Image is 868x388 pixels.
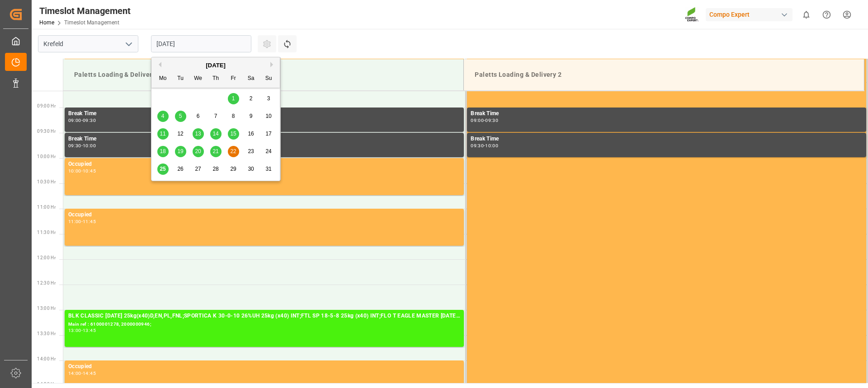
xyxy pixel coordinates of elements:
div: Choose Monday, August 18th, 2025 [157,146,169,157]
div: 11:45 [83,220,96,224]
div: Choose Sunday, August 10th, 2025 [263,111,274,122]
div: 13:00 [68,328,81,332]
button: Previous Month [156,62,161,67]
div: Timeslot Management [39,4,131,18]
span: 19 [177,148,183,154]
div: Occupied [68,210,460,220]
div: Choose Thursday, August 28th, 2025 [210,164,222,175]
span: 12:30 Hr [37,280,56,285]
span: 09:30 Hr [37,129,56,134]
div: Choose Sunday, August 17th, 2025 [263,128,274,140]
span: 17 [265,131,271,137]
div: Compo Expert [706,8,793,21]
span: 09:00 Hr [37,103,56,108]
div: Choose Saturday, August 2nd, 2025 [245,93,257,104]
span: 18 [160,148,165,154]
span: 15 [230,131,236,137]
span: 14:30 Hr [37,382,56,387]
div: Choose Sunday, August 24th, 2025 [263,146,274,157]
div: Choose Saturday, August 30th, 2025 [245,164,257,175]
div: Choose Saturday, August 23rd, 2025 [245,146,257,157]
div: Paletts Loading & Delivery 1 [71,66,456,83]
div: Choose Wednesday, August 13th, 2025 [193,128,204,140]
span: 28 [212,166,218,172]
div: Choose Friday, August 8th, 2025 [228,111,239,122]
div: Choose Friday, August 22nd, 2025 [228,146,239,157]
div: Choose Wednesday, August 27th, 2025 [193,164,204,175]
a: Home [39,19,54,26]
div: Break Time [471,109,863,118]
div: Sa [245,73,257,84]
span: 31 [265,166,271,172]
div: Break Time [471,135,863,144]
div: 14:45 [83,371,96,375]
div: [DATE] [151,61,280,70]
span: 13:00 Hr [37,306,56,311]
div: 10:45 [83,169,96,173]
div: Main ref : 6100001278, 2000000946; [68,321,460,328]
span: 3 [267,95,270,102]
span: 14 [212,131,218,137]
span: 11:00 Hr [37,205,56,210]
div: Choose Wednesday, August 20th, 2025 [193,146,204,157]
div: 09:30 [68,144,81,148]
div: 11:00 [68,220,81,224]
input: Type to search/select [38,35,138,52]
div: 09:30 [83,118,96,122]
div: 09:30 [471,144,484,148]
div: Occupied [68,59,460,68]
span: 1 [232,95,235,102]
div: month 2025-08 [154,90,278,178]
div: Choose Tuesday, August 12th, 2025 [175,128,186,140]
div: Tu [175,73,186,84]
div: Paletts Loading & Delivery 2 [471,66,857,83]
div: Break Time [68,135,460,144]
span: 10 [265,113,271,119]
div: - [81,169,83,173]
div: Choose Tuesday, August 19th, 2025 [175,146,186,157]
img: Screenshot%202023-09-29%20at%2010.02.21.png_1712312052.png [685,7,699,23]
span: 23 [248,148,254,154]
span: 2 [250,95,253,102]
div: Th [210,73,222,84]
div: - [81,220,83,224]
div: We [193,73,204,84]
div: 13:45 [83,328,96,332]
div: Choose Thursday, August 7th, 2025 [210,111,222,122]
span: 12 [177,131,183,137]
button: Next Month [270,62,276,67]
div: - [484,118,485,122]
div: Fr [228,73,239,84]
div: Choose Friday, August 29th, 2025 [228,164,239,175]
span: 26 [177,166,183,172]
div: 10:00 [68,169,81,173]
div: Choose Wednesday, August 6th, 2025 [193,111,204,122]
button: Compo Expert [706,6,796,23]
span: 10:00 Hr [37,154,56,159]
div: Choose Thursday, August 14th, 2025 [210,128,222,140]
span: 6 [197,113,200,119]
span: 16 [248,131,254,137]
div: Choose Saturday, August 16th, 2025 [245,128,257,140]
button: show 0 new notifications [796,5,816,25]
div: Choose Sunday, August 31st, 2025 [263,164,274,175]
div: - [81,328,83,332]
div: Choose Tuesday, August 5th, 2025 [175,111,186,122]
div: Occupied [68,362,460,371]
span: 10:30 Hr [37,179,56,184]
span: 11 [160,131,165,137]
div: - [484,144,485,148]
span: 14:00 Hr [37,356,56,361]
span: 22 [230,148,236,154]
div: Choose Sunday, August 3rd, 2025 [263,93,274,104]
div: Mo [157,73,169,84]
div: Choose Monday, August 25th, 2025 [157,164,169,175]
div: BLK CLASSIC [DATE] 25kg(x40)D,EN,PL,FNL;SPORTICA K 30-0-10 26%UH 25kg (x40) INT;FTL SP 18-5-8 25k... [68,312,460,321]
div: Break Time [68,109,460,118]
div: 10:00 [485,144,498,148]
div: - [81,144,83,148]
span: 13:30 Hr [37,331,56,336]
span: 24 [265,148,271,154]
span: 20 [195,148,201,154]
span: 30 [248,166,254,172]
